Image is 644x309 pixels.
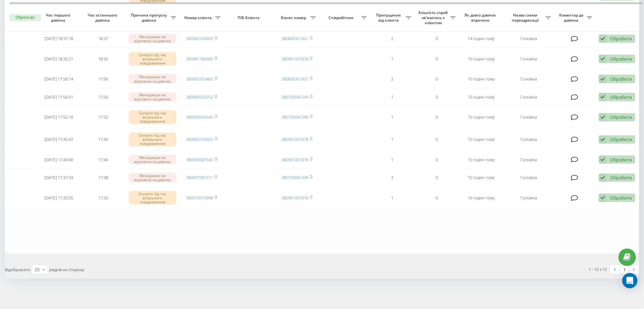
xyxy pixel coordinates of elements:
a: 1 [620,265,629,274]
td: 17:44 [81,151,125,168]
td: 1 [370,129,415,150]
td: 0 [415,31,459,47]
td: [DATE] 17:52:16 [37,107,81,128]
td: [DATE] 17:44:06 [37,151,81,168]
div: Обробити [610,175,632,181]
td: 15 годин тому [459,169,504,186]
a: 380962143692 [186,36,213,41]
td: Головна [504,151,554,168]
span: Час першого дзвінка [42,13,76,23]
td: [DATE] 17:45:47 [37,129,81,150]
td: 1 [370,89,415,106]
td: Головна [504,48,554,69]
div: Open Intercom Messenger [622,273,638,288]
td: 0 [415,169,459,186]
span: Як довго дзвінок втрачено [464,13,498,23]
a: 380983529752 [186,94,213,100]
div: Обробити [610,94,632,100]
a: 380950505545 [186,114,213,120]
span: Пропущених від клієнта [373,13,406,23]
td: 18:35 [81,48,125,69]
td: Головна [504,169,554,186]
span: ПІБ Клієнта [229,15,269,20]
a: 380992723505 [186,136,213,142]
div: Скинуто під час вітального повідомлення [129,133,176,147]
td: [DATE] 18:35:21 [37,48,81,69]
td: 0 [415,129,459,150]
td: [DATE] 17:56:14 [37,71,81,87]
div: Менеджери не відповіли на дзвінок [129,74,176,84]
span: Кількість спроб зв'язатись з клієнтом [418,10,450,25]
td: 2 [370,169,415,186]
a: 380981784385 [186,56,213,62]
div: Обробити [610,76,632,82]
td: [DATE] 17:20:35 [37,187,81,208]
td: 2 [370,71,415,87]
td: 17:52 [81,107,125,128]
td: 15 годин тому [459,107,504,128]
span: Коментар до дзвінка [558,13,587,23]
td: 1 [370,107,415,128]
td: 17:38 [81,169,125,186]
td: 0 [415,48,459,69]
a: 380730041249 [281,94,308,100]
div: Менеджери не відповіли на дзвінок [129,155,176,164]
td: 15 годин тому [459,48,504,69]
td: [DATE] 17:37:33 [37,169,81,186]
td: 1 [370,48,415,69]
a: 380961001818 [281,136,308,142]
span: рядків на сторінці [49,267,84,272]
a: 380970573998 [186,195,213,201]
a: 380950587540 [186,157,213,162]
a: 380997581511 [186,175,213,180]
td: 17:56 [81,89,125,106]
td: 17:20 [81,187,125,208]
td: 15 годин тому [459,151,504,168]
td: 16 годин тому [459,187,504,208]
div: Менеджери не відповіли на дзвінок [129,173,176,182]
span: Час останнього дзвінка [86,13,120,23]
div: Обробити [610,56,632,62]
div: 25 [35,266,40,273]
div: Скинуто під час вітального повідомлення [129,191,176,205]
td: 14 годин тому [459,31,504,47]
span: Співробітник [322,15,361,20]
a: 380800351431 [281,76,308,82]
span: Причина пропуску дзвінка [129,13,171,23]
td: 0 [415,107,459,128]
td: 18:37 [81,31,125,47]
span: Назва схеми переадресації [507,13,546,23]
td: Головна [504,31,554,47]
td: 0 [415,71,459,87]
a: 380730041249 [281,175,308,180]
td: 0 [415,151,459,168]
td: 17:56 [81,71,125,87]
span: Бізнес номер [278,15,310,20]
td: 2 [370,31,415,47]
a: 380961001818 [281,195,308,201]
span: Номер клієнта [183,15,215,20]
td: Головна [504,187,554,208]
td: Головна [504,71,554,87]
td: Головна [504,107,554,128]
button: Обрати всі [9,14,41,21]
td: 1 [370,151,415,168]
div: Менеджери не відповіли на дзвінок [129,34,176,44]
div: Скинуто під час вітального повідомлення [129,110,176,124]
td: 15 годин тому [459,129,504,150]
div: Менеджери не відповіли на дзвінок [129,92,176,102]
td: 15 годин тому [459,89,504,106]
div: Обробити [610,36,632,42]
td: Головна [504,129,554,150]
div: 1 - 12 з 12 [589,266,607,272]
span: Відображати [5,267,30,272]
a: 380992353462 [186,76,213,82]
td: 15 годин тому [459,71,504,87]
div: Скинуто під час вітального повідомлення [129,52,176,66]
a: 380730041249 [281,114,308,120]
td: 1 [370,187,415,208]
td: Головна [504,89,554,106]
td: 0 [415,187,459,208]
a: 380961001818 [281,157,308,162]
td: 0 [415,89,459,106]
